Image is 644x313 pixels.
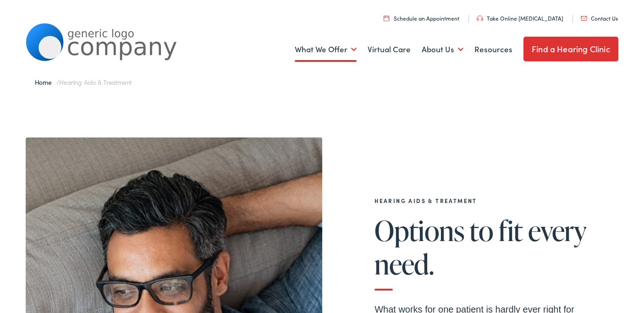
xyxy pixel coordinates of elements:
span: fit [499,215,523,246]
a: Schedule an Appointment [384,14,459,22]
a: About Us [422,33,463,66]
a: Home [35,77,56,87]
a: What We Offer [295,33,357,66]
span: to [469,215,493,246]
span: need. [374,249,434,279]
img: utility icon [477,16,483,21]
h2: Hearing Aids & Treatment [374,198,594,204]
a: Find a Hearing Clinic [523,37,618,61]
a: Contact Us [581,14,618,22]
a: Resources [474,33,512,66]
span: every [528,215,586,246]
a: Virtual Care [368,33,411,66]
img: utility icon [384,15,389,21]
img: utility icon [581,16,587,21]
span: Hearing Aids & Treatment [59,77,132,87]
span: Options [374,215,464,246]
a: Take Online [MEDICAL_DATA] [477,14,563,22]
span: / [35,77,132,87]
